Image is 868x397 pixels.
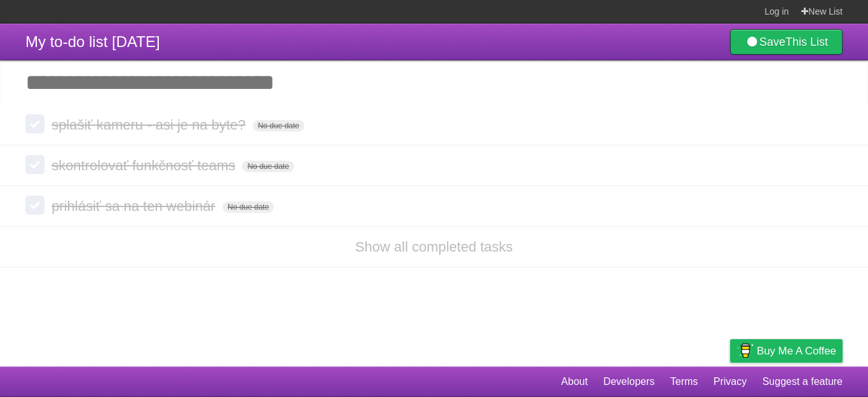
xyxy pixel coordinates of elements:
a: Show all completed tasks [355,239,513,255]
b: This List [785,36,828,48]
img: Buy me a coffee [736,340,754,361]
a: Privacy [714,370,747,394]
span: skontrolovať funkčnosť teams [51,158,238,173]
label: Done [25,114,44,133]
span: prihlásiť sa na ten webinár [51,198,219,214]
a: SaveThis List [730,29,843,55]
span: splašiť kameru - asi je na byte? [51,117,248,133]
a: Suggest a feature [763,370,843,394]
label: Done [25,196,44,215]
span: My to-do list [DATE] [25,33,160,50]
span: No due date [222,201,274,213]
span: No due date [242,161,294,172]
label: Done [25,155,44,174]
a: Buy me a coffee [730,339,843,363]
a: About [561,370,588,394]
a: Terms [670,370,698,394]
a: Developers [603,370,654,394]
span: No due date [253,120,304,131]
span: Buy me a coffee [757,340,836,362]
